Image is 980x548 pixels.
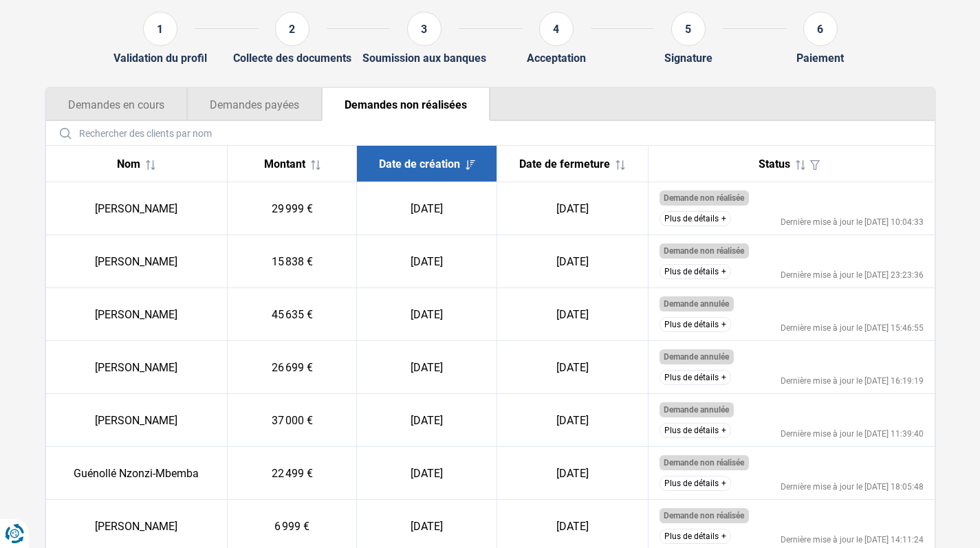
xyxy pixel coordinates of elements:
[671,12,706,46] div: 5
[497,447,648,500] td: [DATE]
[781,377,924,385] div: Dernière mise à jour le [DATE] 16:19:19
[664,52,712,65] div: Signature
[660,529,731,544] button: Plus de détails
[781,218,924,226] div: Dernière mise à jour le [DATE] 10:04:33
[664,511,744,520] span: Demande non réalisée
[117,157,140,171] span: Nom
[275,12,309,46] div: 2
[357,341,497,394] td: [DATE]
[660,317,731,332] button: Plus de détails
[357,394,497,447] td: [DATE]
[497,341,648,394] td: [DATE]
[803,12,838,46] div: 6
[660,264,731,279] button: Plus de détails
[357,447,497,500] td: [DATE]
[539,12,574,46] div: 4
[497,394,648,447] td: [DATE]
[228,341,357,394] td: 26 699 €
[187,88,322,121] button: Demandes payées
[322,88,490,121] button: Demandes non réalisées
[228,288,357,341] td: 45 635 €
[497,182,648,235] td: [DATE]
[113,52,207,65] div: Validation du profil
[46,394,228,447] td: [PERSON_NAME]
[781,430,924,438] div: Dernière mise à jour le [DATE] 11:39:40
[264,157,305,171] span: Montant
[46,341,228,394] td: [PERSON_NAME]
[796,52,844,65] div: Paiement
[228,447,357,500] td: 22 499 €
[781,324,924,332] div: Dernière mise à jour le [DATE] 15:46:55
[357,288,497,341] td: [DATE]
[228,394,357,447] td: 37 000 €
[781,271,924,279] div: Dernière mise à jour le [DATE] 23:23:36
[46,288,228,341] td: [PERSON_NAME]
[379,157,460,171] span: Date de création
[407,12,442,46] div: 3
[143,12,177,46] div: 1
[660,211,731,226] button: Plus de détails
[362,52,486,65] div: Soumission aux banques
[46,235,228,288] td: [PERSON_NAME]
[660,423,731,438] button: Plus de détails
[527,52,586,65] div: Acceptation
[519,157,610,171] span: Date de fermeture
[228,182,357,235] td: 29 999 €
[781,483,924,491] div: Dernière mise à jour le [DATE] 18:05:48
[46,182,228,235] td: [PERSON_NAME]
[664,458,744,468] span: Demande non réalisée
[497,235,648,288] td: [DATE]
[664,352,729,362] span: Demande annulée
[228,235,357,288] td: 15 838 €
[660,370,731,385] button: Plus de détails
[664,299,729,309] span: Demande annulée
[52,121,929,145] input: Rechercher des clients par nom
[664,193,744,203] span: Demande non réalisée
[357,235,497,288] td: [DATE]
[664,405,729,415] span: Demande annulée
[357,182,497,235] td: [DATE]
[46,88,187,121] button: Demandes en cours
[660,476,731,491] button: Plus de détails
[664,246,744,256] span: Demande non réalisée
[46,447,228,500] td: Guénollé Nzonzi-Mbemba
[759,157,790,171] span: Status
[781,536,924,544] div: Dernière mise à jour le [DATE] 14:11:24
[233,52,351,65] div: Collecte des documents
[497,288,648,341] td: [DATE]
